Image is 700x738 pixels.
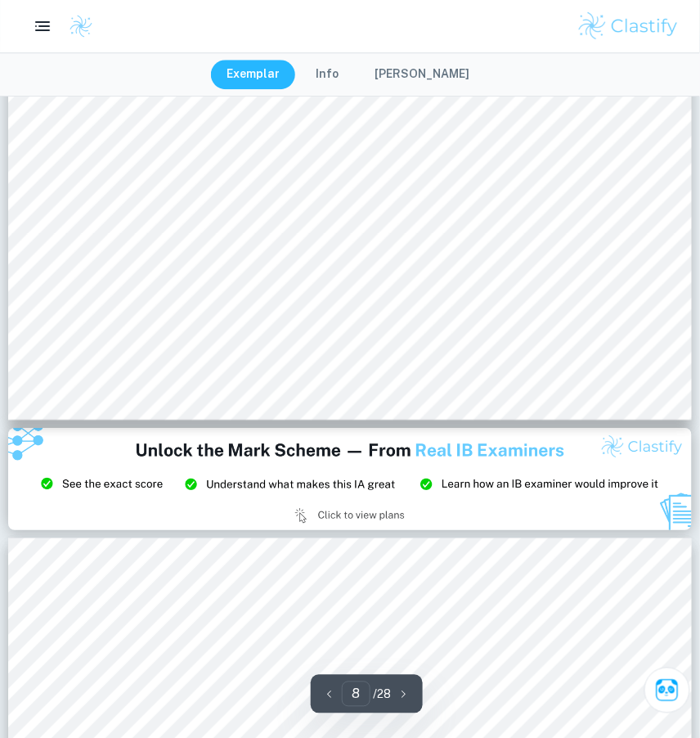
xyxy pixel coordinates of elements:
img: Ad [8,428,692,530]
button: Ask Clai [644,668,690,713]
button: Info [300,60,356,89]
button: Exemplar [211,60,297,89]
a: Clastify logo [59,14,93,38]
img: Clastify logo [69,14,93,38]
button: [PERSON_NAME] [359,60,487,89]
img: Clastify logo [577,10,680,43]
p: / 28 [374,686,392,704]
